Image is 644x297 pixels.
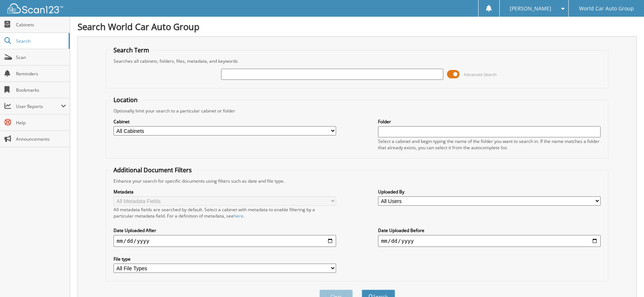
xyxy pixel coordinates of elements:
label: Metadata [114,189,336,195]
input: start [114,235,336,247]
h1: Search World Car Auto Group [78,20,637,33]
input: end [378,235,601,247]
div: Enhance your search for specific documents using filters such as date and file type. [110,178,604,184]
span: Advanced Search [464,72,497,77]
span: Help [16,120,66,126]
span: Bookmarks [16,87,66,93]
span: World Car Auto Group [579,6,634,11]
span: Cabinets [16,22,66,28]
span: User Reports [16,103,61,110]
label: Cabinet [114,118,336,125]
div: Optionally limit your search to a particular cabinet or folder [110,108,604,114]
div: Searches all cabinets, folders, files, metadata, and keywords [110,58,604,64]
label: Date Uploaded Before [378,227,601,234]
legend: Search Term [110,46,153,54]
span: [PERSON_NAME] [510,6,551,11]
div: Select a cabinet and begin typing the name of the folder you want to search in. If the name match... [378,138,601,151]
span: Reminders [16,71,66,77]
label: Date Uploaded After [114,227,336,234]
legend: Location [110,96,141,104]
span: Scan [16,54,66,61]
span: Announcements [16,136,66,142]
span: Search [16,38,65,44]
legend: Additional Document Filters [110,166,195,174]
label: File type [114,256,336,262]
label: Uploaded By [378,189,601,195]
div: All metadata fields are searched by default. Select a cabinet with metadata to enable filtering b... [114,206,336,219]
img: scan123-logo-white.svg [7,3,63,13]
label: Folder [378,118,601,125]
a: here [234,213,243,219]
